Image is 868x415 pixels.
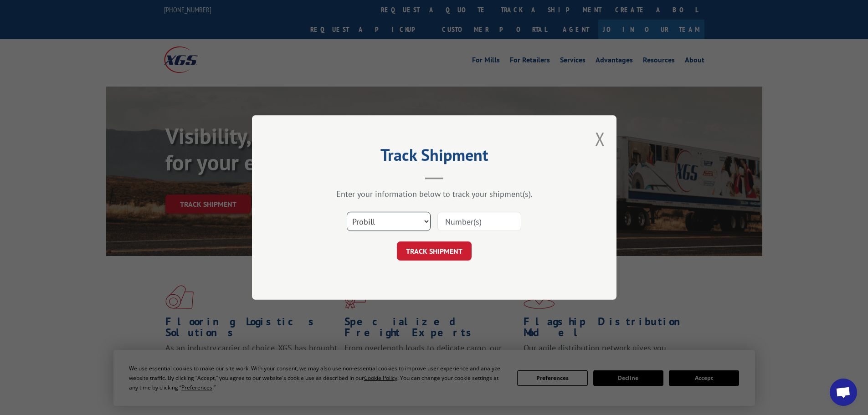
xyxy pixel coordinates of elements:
[830,379,857,406] div: Open chat
[298,149,571,166] h2: Track Shipment
[397,241,472,261] button: TRACK SHIPMENT
[595,127,605,151] button: Close modal
[437,212,521,231] input: Number(s)
[298,189,571,199] div: Enter your information below to track your shipment(s).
